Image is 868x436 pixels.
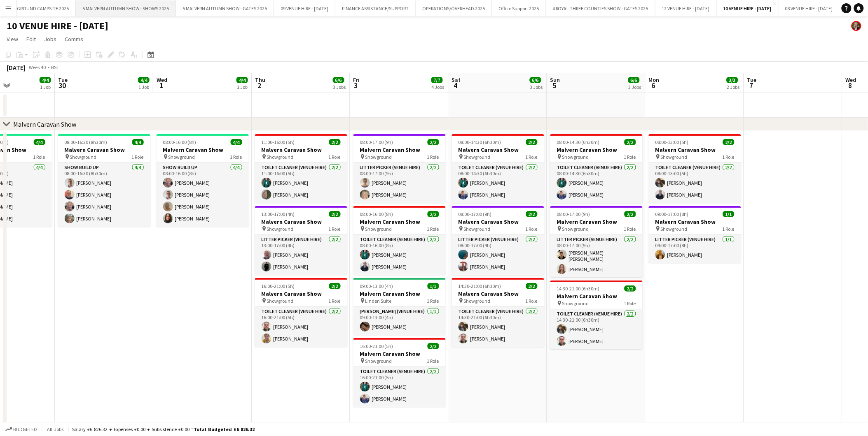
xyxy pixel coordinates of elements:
[58,76,68,83] span: Tue
[549,81,560,90] span: 5
[335,0,416,16] button: FINANCE ASSISTANCE/SUPPORT
[459,211,492,217] span: 08:00-17:00 (9h)
[530,84,543,90] div: 3 Jobs
[236,77,248,83] span: 4/4
[550,218,643,225] h3: Malvern Caravan Show
[352,81,360,90] span: 3
[267,154,294,160] span: Showground
[157,163,249,227] app-card-role: Show Build Up4/408:00-16:00 (8h)[PERSON_NAME][PERSON_NAME][PERSON_NAME][PERSON_NAME]
[255,146,347,153] h3: Malvern Caravan Show
[353,76,360,83] span: Fri
[274,0,335,16] button: 09 VENUE HIRE - [DATE]
[132,154,144,160] span: 1 Role
[353,134,446,203] div: 08:00-17:00 (9h)2/2Malvern Caravan Show Showground1 RoleLitter Picker (Venue Hire)2/208:00-17:00 ...
[157,76,167,83] span: Wed
[353,290,446,297] h3: Malvern Caravan Show
[431,77,443,83] span: 7/7
[427,226,439,232] span: 1 Role
[237,84,248,90] div: 1 Job
[464,226,491,232] span: Showground
[329,298,341,304] span: 1 Role
[452,146,544,153] h3: Malvern Caravan Show
[492,0,546,16] button: Office Support 2025
[262,139,295,145] span: 11:00-16:00 (5h)
[23,34,39,44] a: Edit
[427,358,439,364] span: 1 Role
[557,285,600,292] span: 14:30-21:00 (6h30m)
[562,154,589,160] span: Showground
[41,34,60,44] a: Jobs
[625,285,636,292] span: 2/2
[353,338,446,407] app-job-card: 16:00-21:00 (5h)2/2Malvern Caravan Show Showground1 RoleToilet Cleaner (Venue Hire)2/216:00-21:00...
[3,34,21,44] a: View
[329,154,341,160] span: 1 Role
[255,206,347,275] div: 13:00-17:00 (4h)2/2Malvern Caravan Show Showground1 RoleLitter Picker (Venue Hire)2/213:00-17:00 ...
[526,154,538,160] span: 1 Role
[550,281,643,349] div: 14:30-21:00 (6h30m)2/2Malvern Caravan Show Showground1 RoleToilet Cleaner (Venue Hire)2/214:30-21...
[526,298,538,304] span: 1 Role
[427,154,439,160] span: 1 Role
[58,146,150,153] h3: Malvern Caravan Show
[427,298,439,304] span: 1 Role
[255,290,347,297] h3: Malvern Caravan Show
[624,300,636,306] span: 1 Role
[45,426,65,432] span: All jobs
[452,76,461,83] span: Sat
[717,0,779,16] button: 10 VENUE HIRE - [DATE]
[365,298,392,304] span: Linden Suite
[452,206,544,275] app-job-card: 08:00-17:00 (9h)2/2Malvern Caravan Show Showground1 RoleLitter Picker (Venue Hire)2/208:00-17:00 ...
[428,343,439,349] span: 2/2
[254,81,265,90] span: 2
[546,0,655,16] button: 4 ROYAL THREE COUNTIES SHOW - GATES 2025
[661,154,688,160] span: Showground
[649,206,741,263] app-job-card: 09:00-17:00 (8h)1/1Malvern Caravan Show Showground1 RoleLitter Picker (Venue Hire)1/109:00-17:00 ...
[452,278,544,347] app-job-card: 14:30-21:00 (6h30m)2/2Malvern Caravan Show Showground1 RoleToilet Cleaner (Venue Hire)2/214:30-21...
[845,81,856,90] span: 8
[464,154,491,160] span: Showground
[194,426,255,432] span: Total Budgeted £6 826.32
[550,309,643,349] app-card-role: Toilet Cleaner (Venue Hire)2/214:30-21:00 (6h30m)[PERSON_NAME][PERSON_NAME]
[526,226,538,232] span: 1 Role
[655,0,717,16] button: 12 VENUE HIRE - [DATE]
[625,139,636,145] span: 2/2
[649,218,741,225] h3: Malvern Caravan Show
[526,211,538,217] span: 2/2
[452,163,544,203] app-card-role: Toilet Cleaner (Venue Hire)2/208:00-14:30 (6h30m)[PERSON_NAME][PERSON_NAME]
[255,134,347,203] app-job-card: 11:00-16:00 (5h)2/2Malvern Caravan Show Showground1 RoleToilet Cleaner (Venue Hire)2/211:00-16:00...
[7,63,26,72] div: [DATE]
[353,206,446,275] app-job-card: 08:00-16:00 (8h)2/2Malvern Caravan Show Showground1 RoleToilet Cleaner (Venue Hire)2/208:00-16:00...
[157,134,249,227] app-job-card: 08:00-16:00 (8h)4/4Malvern Caravan Show Showground1 RoleShow Build Up4/408:00-16:00 (8h)[PERSON_N...
[155,81,167,90] span: 1
[464,298,491,304] span: Showground
[76,0,176,16] button: 5 MALVERN AUTUMN SHOW - SHOWS 2025
[628,77,640,83] span: 6/6
[661,226,688,232] span: Showground
[255,76,265,83] span: Thu
[267,298,294,304] span: Showground
[452,218,544,225] h3: Malvern Caravan Show
[550,292,643,300] h3: Malvern Caravan Show
[562,226,589,232] span: Showground
[255,278,347,347] div: 16:00-21:00 (5h)2/2Malvern Caravan Show Showground1 RoleToilet Cleaner (Venue Hire)2/216:00-21:00...
[333,77,344,83] span: 6/6
[58,163,150,227] app-card-role: Show Build Up4/408:00-16:30 (8h30m)[PERSON_NAME][PERSON_NAME][PERSON_NAME][PERSON_NAME]
[65,35,83,43] span: Comms
[13,120,76,128] div: Malvern Caravan Show
[365,358,392,364] span: Showground
[163,139,197,145] span: 08:00-16:00 (8h)
[70,154,97,160] span: Showground
[157,146,249,153] h3: Malvern Caravan Show
[7,20,108,32] h1: 10 VENUE HIRE - [DATE]
[550,206,643,277] app-job-card: 08:00-17:00 (9h)2/2Malvern Caravan Show Showground1 RoleLitter Picker (Venue Hire)2/208:00-17:00 ...
[58,134,150,227] app-job-card: 08:00-16:30 (8h30m)4/4Malvern Caravan Show Showground1 RoleShow Build Up4/408:00-16:30 (8h30m)[PE...
[452,134,544,203] div: 08:00-14:30 (6h30m)2/2Malvern Caravan Show Showground1 RoleToilet Cleaner (Venue Hire)2/208:00-14...
[360,211,393,217] span: 08:00-16:00 (8h)
[649,146,741,153] h3: Malvern Caravan Show
[649,235,741,263] app-card-role: Litter Picker (Venue Hire)1/109:00-17:00 (8h)[PERSON_NAME]
[562,300,589,306] span: Showground
[65,139,108,145] span: 08:00-16:30 (8h30m)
